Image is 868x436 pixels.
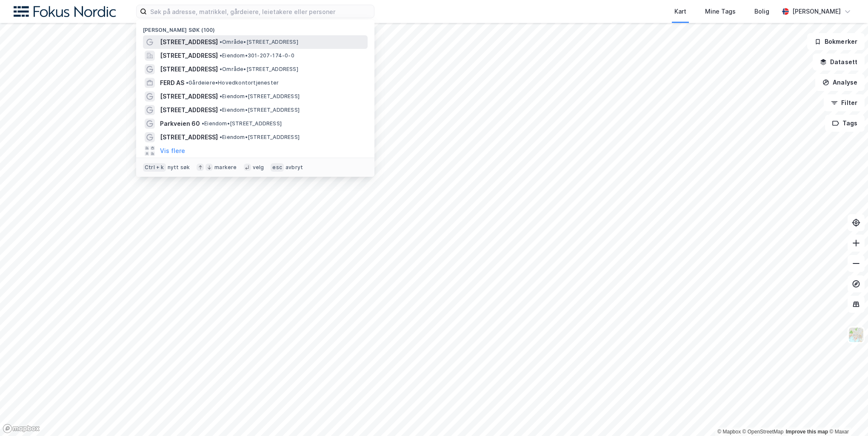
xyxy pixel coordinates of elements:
div: markere [214,164,237,171]
button: Analyse [815,74,865,91]
img: Z [848,327,864,343]
input: Søk på adresse, matrikkel, gårdeiere, leietakere eller personer [147,5,374,18]
button: Datasett [813,54,865,71]
span: [STREET_ADDRESS] [160,132,218,142]
button: Bokmerker [807,33,865,50]
div: Kart [674,6,686,17]
a: Improve this map [786,429,828,435]
div: esc [271,163,284,172]
span: [STREET_ADDRESS] [160,37,218,47]
div: Bolig [754,6,769,17]
span: [STREET_ADDRESS] [160,91,218,102]
a: OpenStreetMap [742,429,784,435]
div: avbryt [286,164,303,171]
span: • [202,120,204,127]
span: Eiendom • 301-207-174-0-0 [220,52,294,59]
div: [PERSON_NAME] søk (100) [136,20,374,35]
span: FERD AS [160,78,184,88]
button: Filter [824,94,865,111]
div: nytt søk [168,164,190,171]
span: Eiendom • [STREET_ADDRESS] [220,134,300,141]
span: [STREET_ADDRESS] [160,105,218,115]
span: Eiendom • [STREET_ADDRESS] [220,93,300,100]
span: • [220,39,222,45]
span: • [186,79,188,86]
button: Vis flere [160,146,185,156]
span: • [220,107,222,113]
a: Mapbox [717,429,741,435]
div: [PERSON_NAME] [792,6,841,17]
span: Område • [STREET_ADDRESS] [220,39,298,45]
span: • [220,134,222,140]
span: [STREET_ADDRESS] [160,64,218,74]
span: Gårdeiere • Hovedkontortjenester [186,79,279,86]
iframe: Chat Widget [825,395,868,436]
span: Område • [STREET_ADDRESS] [220,66,298,73]
img: fokus-nordic-logo.8a93422641609758e4ac.png [14,6,116,17]
span: • [220,66,222,72]
span: [STREET_ADDRESS] [160,51,218,61]
span: Parkveien 60 [160,119,200,129]
span: Eiendom • [STREET_ADDRESS] [220,107,300,113]
span: • [220,93,222,99]
div: Kontrollprogram for chat [825,395,868,436]
div: Ctrl + k [143,163,166,172]
div: Mine Tags [705,6,736,17]
button: Tags [825,115,865,132]
a: Mapbox homepage [3,424,40,433]
span: • [220,52,222,59]
div: velg [253,164,264,171]
span: Eiendom • [STREET_ADDRESS] [202,120,282,127]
